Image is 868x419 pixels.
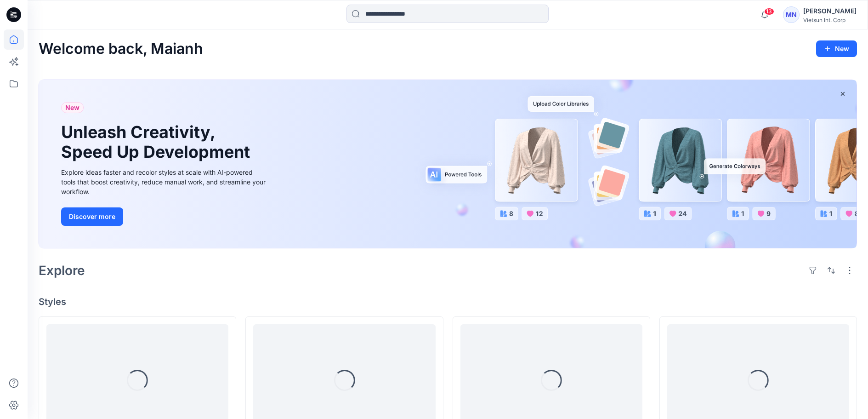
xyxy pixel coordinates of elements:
h2: Explore [39,263,85,278]
h4: Styles [39,296,857,307]
span: New [65,102,79,113]
div: MN [783,6,800,23]
a: Discover more [61,207,268,226]
span: 13 [764,8,774,15]
h1: Unleash Creativity, Speed Up Development [61,122,254,162]
div: Explore ideas faster and recolor styles at scale with AI-powered tools that boost creativity, red... [61,167,268,196]
div: [PERSON_NAME] [803,6,857,17]
h2: Welcome back, Maianh [39,40,203,57]
button: New [816,40,857,57]
div: Vietsun Int. Corp [803,17,857,23]
button: Discover more [61,207,123,226]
